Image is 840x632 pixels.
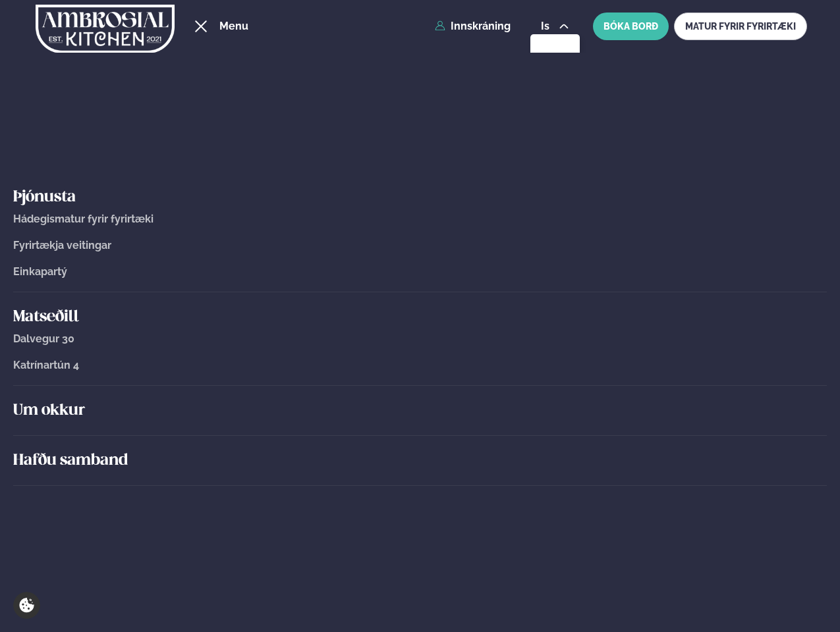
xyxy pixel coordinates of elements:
a: Einkapartý [13,266,827,278]
a: Innskráning [435,20,511,32]
a: Þjónusta [13,187,827,208]
span: Einkapartý [13,265,67,278]
a: Cookie settings [13,592,40,619]
a: MATUR FYRIR FYRIRTÆKI [674,13,807,40]
a: Katrínartún 4 [13,359,827,371]
span: Hádegismatur fyrir fyrirtæki [13,213,154,225]
a: Fyrirtækja veitingar [13,240,827,251]
img: logo [36,2,175,56]
button: hamburger [193,18,209,34]
a: Dalvegur 30 [13,333,827,345]
button: BÓKA BORÐ [593,13,669,40]
span: is [541,21,553,32]
a: Um okkur [13,400,827,421]
a: Hádegismatur fyrir fyrirtæki [13,213,827,225]
button: is [530,21,580,32]
span: Fyrirtækja veitingar [13,239,111,251]
a: Matseðill [13,307,827,328]
span: Katrínartún 4 [13,359,79,371]
span: Dalvegur 30 [13,332,74,345]
a: Hafðu samband [13,450,827,471]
